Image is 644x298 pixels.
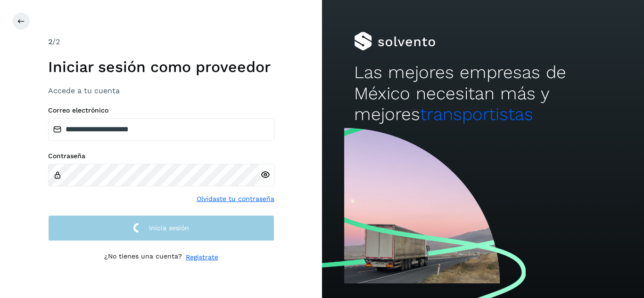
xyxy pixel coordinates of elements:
label: Correo electrónico [48,106,274,114]
a: Regístrate [186,252,218,262]
button: Inicia sesión [48,215,274,241]
span: 2 [48,37,52,46]
h1: Iniciar sesión como proveedor [48,58,274,76]
div: /2 [48,36,274,48]
span: Inicia sesión [149,225,189,231]
span: transportistas [420,104,533,124]
p: ¿No tienes una cuenta? [104,252,182,262]
a: Olvidaste tu contraseña [197,194,274,204]
h2: Las mejores empresas de México necesitan más y mejores [354,62,611,125]
label: Contraseña [48,152,274,160]
h3: Accede a tu cuenta [48,86,274,95]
